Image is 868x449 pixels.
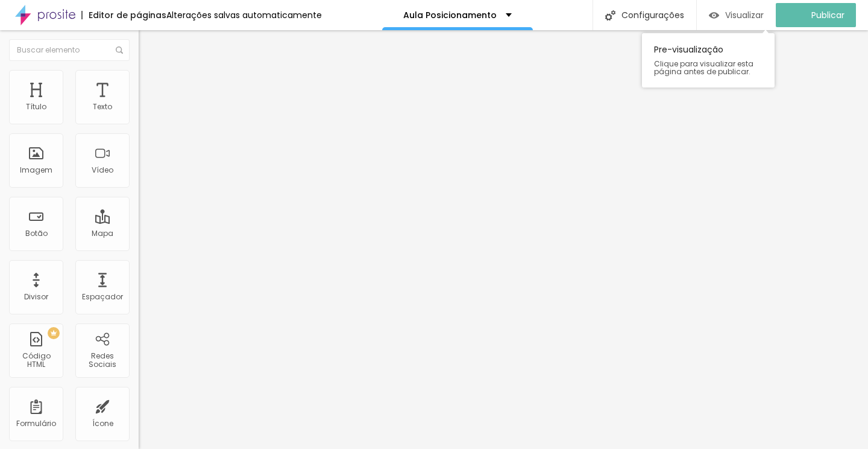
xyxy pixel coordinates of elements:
div: Pre-visualização [642,33,775,88]
input: Buscar elemento [9,39,130,61]
div: Vídeo [92,166,113,174]
span: Visualizar [725,10,764,20]
span: Clique para visualizar esta página antes de publicar. [654,60,763,75]
iframe: Editor [139,30,868,449]
img: view-1.svg [709,10,719,21]
div: Alterações salvas automaticamente [166,11,322,19]
p: Aula Posicionamento [403,11,497,19]
div: Código HTML [12,352,60,369]
div: Espaçador [82,293,123,301]
button: Visualizar [697,3,776,27]
div: Redes Sociais [78,352,126,369]
div: Texto [93,103,112,111]
div: Mapa [92,229,113,238]
button: Publicar [776,3,856,27]
div: Ícone [92,419,113,428]
div: Formulário [16,419,56,428]
img: Icone [116,46,123,54]
img: Icone [605,10,615,21]
span: Publicar [811,10,844,20]
div: Botão [25,229,48,238]
div: Editor de páginas [81,11,166,19]
div: Título [26,103,46,111]
div: Divisor [24,293,48,301]
div: Imagem [20,166,52,174]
